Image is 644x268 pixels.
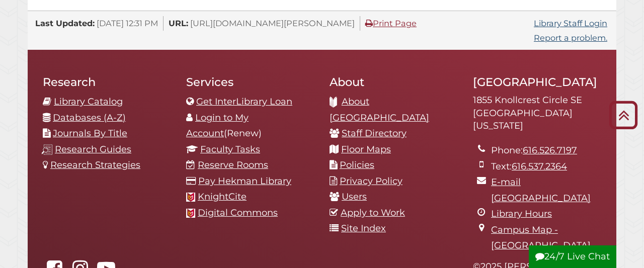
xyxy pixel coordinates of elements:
[196,96,292,107] a: Get InterLibrary Loan
[340,159,374,170] a: Policies
[198,159,268,170] a: Reserve Rooms
[491,224,591,251] a: Campus Map - [GEOGRAPHIC_DATA]
[341,207,405,218] a: Apply to Work
[523,145,577,156] a: 616.526.7197
[198,207,278,218] a: Digital Commons
[186,193,195,202] img: Calvin favicon logo
[43,75,171,89] h2: Research
[190,18,355,28] span: [URL][DOMAIN_NAME][PERSON_NAME]
[365,19,373,27] i: Print Page
[186,75,314,89] h2: Services
[341,144,391,155] a: Floor Maps
[186,209,195,218] img: Calvin favicon logo
[53,128,127,139] a: Journals By Title
[42,144,52,155] img: research-guides-icon-white_37x37.png
[54,96,123,107] a: Library Catalog
[198,191,247,202] a: KnightCite
[491,176,591,204] a: E-mail [GEOGRAPHIC_DATA]
[97,18,158,28] span: [DATE] 12:31 PM
[186,110,314,142] li: (Renew)
[50,159,140,170] a: Research Strategies
[186,112,249,139] a: Login to My Account
[200,144,260,155] a: Faculty Tasks
[512,161,567,172] a: 616.537.2364
[169,18,188,28] span: URL:
[342,191,367,202] a: Users
[491,208,552,219] a: Library Hours
[534,33,607,43] a: Report a problem.
[341,223,386,234] a: Site Index
[342,128,407,139] a: Staff Directory
[340,175,403,187] a: Privacy Policy
[365,18,417,28] a: Print Page
[35,18,95,28] span: Last Updated:
[491,159,601,175] li: Text:
[473,94,601,133] address: 1855 Knollcrest Circle SE [GEOGRAPHIC_DATA][US_STATE]
[605,107,641,123] a: Back to Top
[473,75,601,89] h2: [GEOGRAPHIC_DATA]
[330,96,429,123] a: About [GEOGRAPHIC_DATA]
[198,175,291,187] a: Pay Hekman Library
[55,144,131,155] a: Research Guides
[53,112,126,123] a: Databases (A-Z)
[491,143,601,159] li: Phone:
[534,18,607,28] a: Library Staff Login
[330,75,458,89] h2: About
